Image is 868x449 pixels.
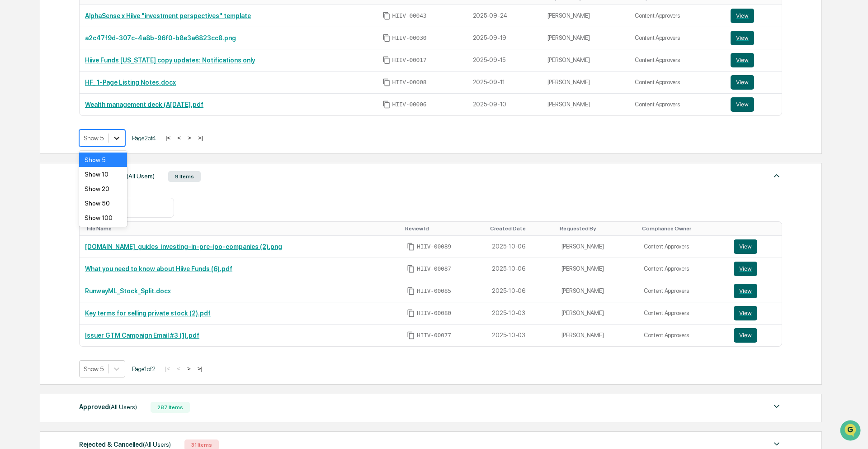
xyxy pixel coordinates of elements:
a: View [731,53,776,67]
a: a2c47f9d-307c-4a8b-96f0-b8e3a6823cc8.png [85,34,236,42]
span: HIIV-00006 [392,101,427,108]
div: Toggle SortBy [642,225,725,232]
a: What you need to know about Hiive Funds (6).pdf [85,265,232,272]
a: View [731,97,776,112]
td: 2025-09-19 [467,27,542,49]
button: View [731,53,754,67]
button: < [174,365,183,373]
span: Pylon [90,153,109,160]
div: Start new chat [31,69,148,78]
a: View [731,31,776,45]
td: [PERSON_NAME] [556,302,638,325]
p: How can we help? [9,19,165,33]
td: Content Approvers [629,27,725,49]
a: Key terms for selling private stock (2).pdf [85,310,211,317]
img: caret [771,170,782,181]
div: Show 100 [79,210,127,225]
span: HIIV-00043 [392,12,427,19]
button: View [731,9,754,23]
button: View [734,262,757,276]
td: [PERSON_NAME] [556,258,638,280]
span: Data Lookup [18,131,57,140]
span: Attestations [75,114,112,123]
a: View [731,75,776,90]
button: View [731,75,754,90]
button: View [731,31,754,45]
div: 🔎 [9,132,16,139]
a: View [734,328,776,343]
td: [PERSON_NAME] [556,280,638,302]
a: 🔎Data Lookup [5,128,61,144]
span: Copy Id [382,56,391,64]
td: [PERSON_NAME] [556,325,638,346]
span: HIIV-00085 [417,287,451,295]
a: HF_ 1-Page Listing Notes.docx [85,79,176,86]
button: View [734,284,757,298]
div: Approved [79,401,137,413]
div: Toggle SortBy [560,225,635,232]
td: Content Approvers [629,5,725,27]
div: 287 Items [151,402,190,413]
span: HIIV-00077 [417,332,451,339]
td: Content Approvers [638,258,729,280]
button: >| [195,134,206,142]
td: 2025-10-06 [486,258,556,280]
span: HIIV-00017 [392,57,427,64]
td: Content Approvers [638,325,729,346]
span: Copy Id [382,78,391,86]
td: 2025-10-06 [486,280,556,302]
span: Copy Id [407,265,415,273]
td: Content Approvers [638,236,729,258]
span: HIIV-00030 [392,34,427,42]
td: 2025-10-06 [486,236,556,258]
span: Copy Id [407,243,415,251]
td: Content Approvers [638,280,729,302]
iframe: Open customer support [839,419,863,444]
div: 🖐️ [9,115,16,122]
td: [PERSON_NAME] [542,72,629,94]
span: (All Users) [143,441,171,448]
button: View [734,306,757,320]
td: 2025-09-15 [467,49,542,72]
span: (All Users) [127,172,155,180]
a: View [734,262,776,276]
a: Powered byPylon [64,153,109,160]
div: Show 20 [79,182,127,196]
a: View [731,9,776,23]
span: Copy Id [407,287,415,295]
td: [PERSON_NAME] [542,5,629,27]
a: Hiive Funds [US_STATE] copy updates: Notifications only [85,57,255,64]
button: |< [162,365,173,373]
a: AlphaSense x Hiive "investment perspectives" template [85,12,251,19]
a: View [734,239,776,254]
td: 2025-09-24 [467,5,542,27]
td: 2025-10-03 [486,325,556,346]
a: View [734,284,776,298]
button: > [185,134,194,142]
span: Page 2 of 4 [132,134,156,142]
button: Start new chat [154,72,165,83]
a: View [734,306,776,320]
div: Toggle SortBy [736,225,778,232]
button: |< [163,134,173,142]
td: Content Approvers [629,72,725,94]
span: Copy Id [382,100,391,109]
a: Issuer GTM Campaign Email #3 (1).pdf [85,332,199,339]
td: Content Approvers [638,302,729,325]
span: HIIV-00008 [392,79,427,86]
button: View [731,97,754,112]
div: Toggle SortBy [405,225,483,232]
td: 2025-09-11 [467,72,542,94]
td: 2025-10-03 [486,302,556,325]
img: 1746055101610-c473b297-6a78-478c-a979-82029cc54cd1 [9,69,25,86]
img: caret [771,401,782,412]
div: 🗄️ [66,115,73,122]
td: Content Approvers [629,49,725,72]
a: Wealth management deck (A[DATE].pdf [85,101,203,108]
span: HIIV-00089 [417,243,451,250]
a: 🖐️Preclearance [5,110,62,127]
span: Copy Id [407,309,415,317]
span: HIIV-00087 [417,265,451,272]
